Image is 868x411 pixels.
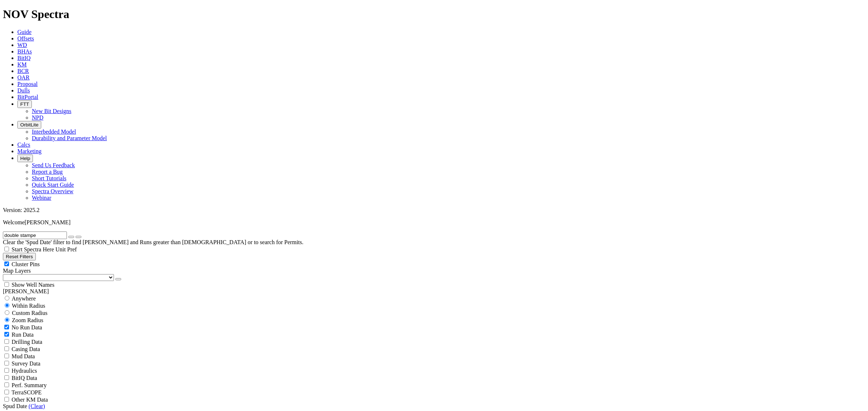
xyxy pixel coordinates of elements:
[17,142,30,148] a: Calcs
[3,219,865,226] p: Welcome
[17,81,38,87] a: Proposal
[17,155,33,162] button: Help
[3,232,67,239] input: Search
[29,403,45,409] a: (Clear)
[17,100,32,108] button: FTT
[3,367,865,374] filter-controls-checkbox: Hydraulics Analysis
[32,182,74,188] a: Quick Start Guide
[12,295,36,302] span: Anywhere
[3,239,303,245] span: Clear the 'Spud Date' filter to find [PERSON_NAME] and Runs greater than [DEMOGRAPHIC_DATA] or to...
[3,381,865,389] filter-controls-checkbox: Performance Summary
[12,310,47,316] span: Custom Radius
[12,332,34,338] span: Run Data
[17,48,32,55] a: BHAs
[3,268,31,274] span: Map Layers
[17,94,38,100] a: BitPortal
[17,121,41,129] button: OrbitLite
[32,162,75,168] a: Send Us Feedback
[32,129,76,135] a: Interbedded Model
[3,396,865,403] filter-controls-checkbox: TerraSCOPE Data
[12,375,37,381] span: BitIQ Data
[20,156,30,161] span: Help
[3,207,865,213] div: Version: 2025.2
[32,108,71,114] a: New Bit Designs
[12,353,35,359] span: Mud Data
[32,175,67,181] a: Short Tutorials
[3,389,865,396] filter-controls-checkbox: TerraSCOPE Data
[12,346,40,352] span: Casing Data
[55,246,77,252] span: Unit Pref
[12,397,48,403] span: Other KM Data
[17,74,30,81] a: OAR
[12,282,54,288] span: Show Well Names
[3,403,27,409] span: Spud Date
[17,148,42,154] a: Marketing
[12,303,45,309] span: Within Radius
[17,55,30,61] a: BitIQ
[12,368,37,374] span: Hydraulics
[12,339,42,345] span: Drilling Data
[17,61,27,68] a: KM
[12,246,54,252] span: Start Spectra Here
[32,135,107,141] a: Durability and Parameter Model
[12,382,47,388] span: Perf. Summary
[32,169,63,175] a: Report a Bug
[3,8,865,21] h1: NOV Spectra
[32,195,51,201] a: Webinar
[32,188,73,194] a: Spectra Overview
[12,317,43,323] span: Zoom Radius
[12,324,42,330] span: No Run Data
[20,122,38,127] span: OrbitLite
[25,219,71,225] span: [PERSON_NAME]
[17,35,34,42] a: Offsets
[17,68,29,74] a: BCR
[17,29,31,35] a: Guide
[12,360,41,367] span: Survey Data
[3,253,36,260] button: Reset Filters
[4,247,9,251] input: Start Spectra Here
[32,114,43,121] a: NPD
[12,261,40,267] span: Cluster Pins
[17,87,30,94] a: Dulls
[3,288,865,295] div: [PERSON_NAME]
[20,101,29,107] span: FTT
[17,42,27,48] a: WD
[12,389,42,395] span: TerraSCOPE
